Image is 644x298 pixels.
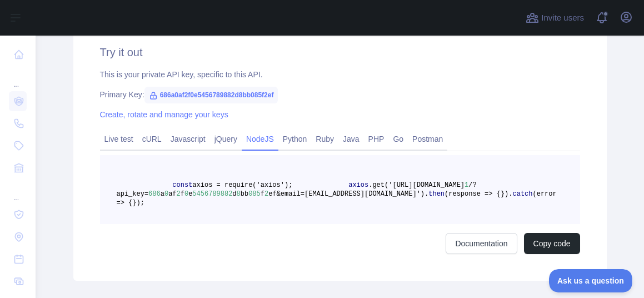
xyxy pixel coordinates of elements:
div: This is your private API key, specific to this API. [100,69,580,80]
div: ... [9,180,27,202]
a: Ruby [311,130,338,148]
span: 0 [164,190,168,198]
a: Documentation [446,233,517,254]
div: Primary Key: [100,89,580,100]
h2: Try it out [100,44,580,60]
span: 686a0af2f0e5456789882d8bb085f2ef [144,87,278,103]
a: Java [338,130,364,148]
span: 1 [465,181,468,189]
a: Postman [408,130,447,148]
span: a [161,190,164,198]
span: }) [501,190,508,198]
span: (response => { [445,190,501,198]
a: Create, rotate and manage your keys [100,110,228,119]
span: ef&email=[EMAIL_ADDRESS][DOMAIN_NAME]') [268,190,425,198]
span: . [508,190,512,198]
span: . [425,190,428,198]
span: axios = require('axios'); [192,181,292,189]
span: 085 [248,190,261,198]
span: f [261,190,264,198]
a: jQuery [210,130,242,148]
span: 686 [148,190,161,198]
span: Invite users [541,12,584,24]
span: axios [348,181,368,189]
span: f [181,190,184,198]
iframe: Toggle Customer Support [549,269,633,292]
span: const [172,181,192,189]
span: .get('[URL][DOMAIN_NAME] [368,181,465,189]
span: then [428,190,445,198]
a: Javascript [166,130,210,148]
span: 8 [237,190,241,198]
span: af [168,190,176,198]
button: Invite users [523,9,586,27]
span: 2 [177,190,181,198]
a: Go [388,130,408,148]
span: 5456789882 [192,190,232,198]
a: Python [278,130,312,148]
a: NodeJS [242,130,278,148]
button: Copy code [524,233,580,254]
span: bb [241,190,248,198]
a: PHP [364,130,389,148]
span: 0 [184,190,188,198]
span: }); [132,199,144,207]
span: 2 [264,190,268,198]
span: d [232,190,236,198]
a: cURL [138,130,166,148]
span: catch [513,190,533,198]
span: e [188,190,192,198]
div: ... [9,67,27,89]
a: Live test [100,130,138,148]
